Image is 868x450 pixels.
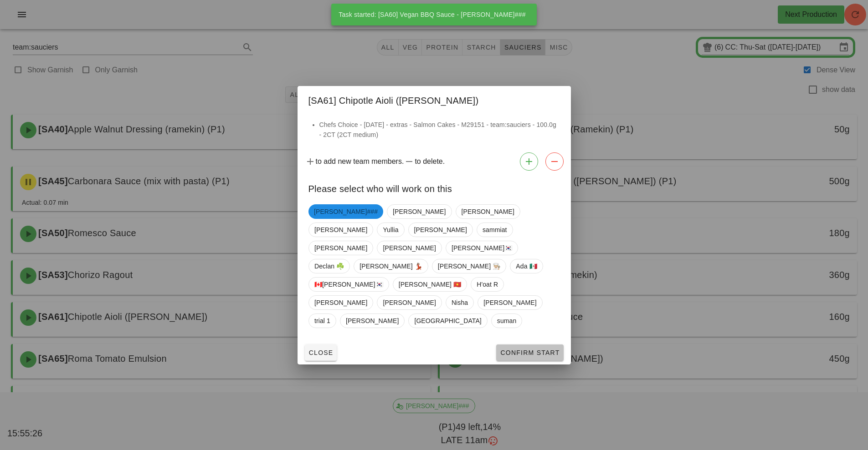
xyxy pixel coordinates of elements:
button: Confirm Start [496,344,563,361]
span: Yullia [383,223,398,237]
span: [PERSON_NAME] [383,296,436,309]
span: [PERSON_NAME] [314,296,367,309]
span: 🇨🇦[PERSON_NAME]🇰🇷 [314,278,383,291]
span: [PERSON_NAME] 👨🏼‍🍳 [437,259,500,273]
span: [PERSON_NAME]### [314,204,378,219]
span: sammiat [482,223,507,237]
span: [PERSON_NAME] [314,241,367,255]
span: [PERSON_NAME] [393,205,446,218]
span: [PERSON_NAME] [414,223,467,237]
span: [PERSON_NAME] [314,223,367,237]
span: [PERSON_NAME] 🇻🇳 [398,278,461,291]
span: [PERSON_NAME]🇰🇷 [451,241,512,255]
span: Declan ☘️ [314,259,344,273]
button: Close [305,344,337,361]
div: to add new team members. to delete. [298,149,571,174]
div: Please select who will work on this [298,174,571,201]
span: trial 1 [314,314,330,328]
span: [GEOGRAPHIC_DATA] [414,314,481,328]
span: Confirm Start [500,349,560,356]
span: Ada 🇲🇽 [516,259,537,273]
span: [PERSON_NAME] [345,314,398,328]
span: [PERSON_NAME] [383,241,436,255]
span: H'oat R [477,278,498,291]
span: Close [308,349,334,356]
div: [SA61] Chipotle Aioli ([PERSON_NAME]) [298,86,571,112]
li: Chefs Choice - [DATE] - extras - Salmon Cakes - M29151 - team:sauciers - 100.0g - 2CT (2CT medium) [319,120,560,140]
span: suman [497,314,516,328]
span: [PERSON_NAME] [483,296,536,309]
span: Nisha [451,296,467,309]
span: [PERSON_NAME] [461,205,514,218]
span: [PERSON_NAME] 💃🏽 [360,259,422,273]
